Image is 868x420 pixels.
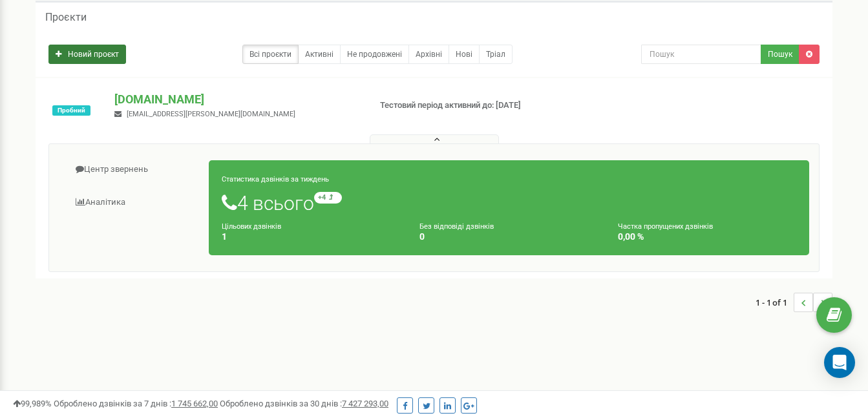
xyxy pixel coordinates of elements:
[380,100,558,112] p: Тестовий період активний до: [DATE]
[54,399,218,408] span: Оброблено дзвінків за 7 днів :
[222,222,281,231] small: Цільових дзвінків
[756,293,794,312] span: 1 - 1 of 1
[45,12,87,23] h5: Проєкти
[222,175,329,184] small: Статистика дзвінків за тиждень
[242,45,299,64] a: Всі проєкти
[419,232,598,242] h4: 0
[114,91,359,108] p: [DOMAIN_NAME]
[340,45,409,64] a: Не продовжені
[641,45,761,64] input: Пошук
[449,45,480,64] a: Нові
[171,399,218,408] u: 1 745 662,00
[127,110,295,118] span: [EMAIL_ADDRESS][PERSON_NAME][DOMAIN_NAME]
[220,399,388,408] span: Оброблено дзвінків за 30 днів :
[419,222,494,231] small: Без відповіді дзвінків
[618,232,796,242] h4: 0,00 %
[52,105,90,116] span: Пробний
[479,45,513,64] a: Тріал
[13,399,52,408] span: 99,989%
[222,232,400,242] h4: 1
[222,192,796,214] h1: 4 всього
[756,280,832,325] nav: ...
[761,45,799,64] button: Пошук
[298,45,341,64] a: Активні
[59,187,209,218] a: Аналiтика
[408,45,449,64] a: Архівні
[314,192,342,204] small: +4
[824,347,855,378] div: Open Intercom Messenger
[48,45,126,64] a: Новий проєкт
[342,399,388,408] u: 7 427 293,00
[618,222,713,231] small: Частка пропущених дзвінків
[59,154,209,185] a: Центр звернень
